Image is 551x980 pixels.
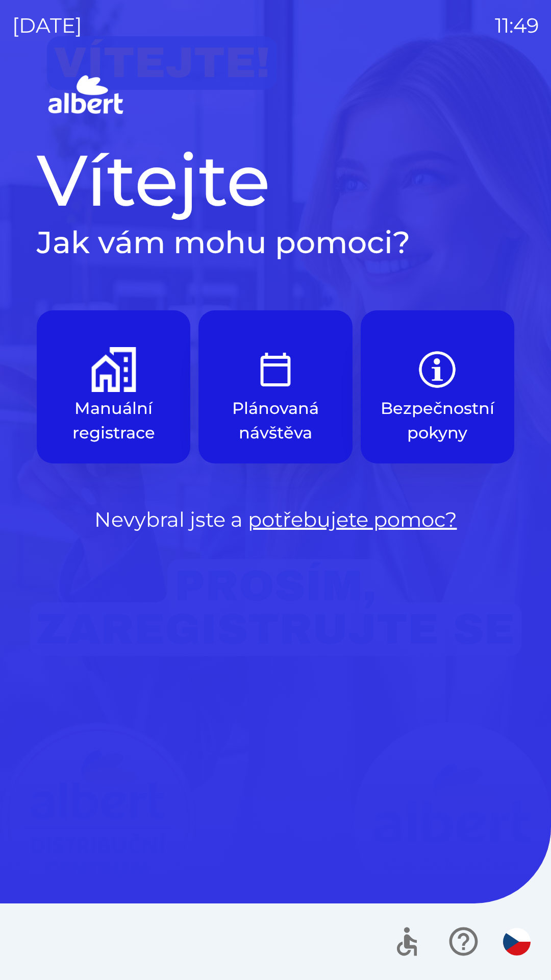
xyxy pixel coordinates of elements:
[12,10,82,41] p: [DATE]
[223,396,328,445] p: Plánovaná návštěva
[198,310,352,463] button: Plánovaná návštěva
[37,71,514,120] img: Logo
[37,137,514,224] h1: Vítejte
[253,347,298,392] img: e9efe3d3-6003-445a-8475-3fd9a2e5368f.png
[61,396,166,445] p: Manuální registrace
[37,310,190,463] button: Manuální registrace
[37,224,514,261] h2: Jak vám mohu pomoci?
[91,347,136,392] img: d73f94ca-8ab6-4a86-aa04-b3561b69ae4e.png
[415,347,460,392] img: b85e123a-dd5f-4e82-bd26-90b222bbbbcf.png
[381,396,494,445] p: Bezpečnostní pokyny
[495,10,539,41] p: 11:49
[361,310,514,463] button: Bezpečnostní pokyny
[503,928,531,955] img: cs flag
[248,507,457,532] a: potřebujete pomoc?
[37,504,514,535] p: Nevybral jste a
